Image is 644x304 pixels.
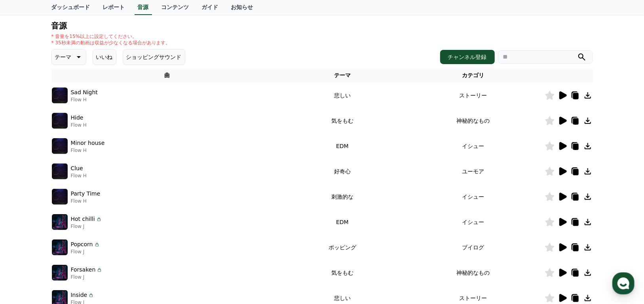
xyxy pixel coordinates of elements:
p: Party Time [71,190,101,198]
img: music [52,87,68,103]
td: 気をもむ [283,260,402,285]
p: Clue [71,164,83,173]
p: Flow H [71,173,87,179]
p: * 音量を15%以上に設定してください。 [51,33,171,40]
p: Minor house [71,139,105,147]
img: music [52,189,68,205]
button: テーマ [51,49,86,65]
p: テーマ [55,51,72,63]
a: Messages [52,238,102,258]
img: music [52,163,68,179]
p: Hot chilli [71,215,95,223]
img: music [52,265,68,281]
p: Hide [71,114,84,122]
button: チャンネル登録 [440,50,495,64]
span: Settings [117,250,137,256]
a: Settings [102,238,152,258]
td: 神秘的なもの [402,260,545,285]
td: EDM [283,133,402,159]
img: music [52,113,68,129]
p: Inside [71,291,87,299]
td: ポッピング [283,235,402,260]
td: 気をもむ [283,108,402,133]
p: Forsaken [71,266,96,274]
p: Flow H [71,147,105,154]
td: ユーモア [402,159,545,184]
td: 悲しい [283,83,402,108]
span: Messages [66,251,89,257]
span: Home [20,250,34,256]
button: ショッピングサウンド [123,49,185,65]
th: テーマ [283,68,402,83]
img: music [52,239,68,255]
img: music [52,138,68,154]
p: Flow J [71,223,102,230]
td: 神秘的なもの [402,108,545,133]
img: music [52,214,68,230]
a: Home [2,238,52,258]
p: * 35秒未満の動画は収益が少なくなる場合があります。 [51,40,171,46]
p: Flow J [71,249,100,255]
td: EDM [283,209,402,235]
th: カテゴリ [402,68,545,83]
th: 曲 [51,68,283,83]
td: イシュー [402,133,545,159]
p: Popcorn [71,240,93,249]
td: 刺激的な [283,184,402,209]
td: イシュー [402,209,545,235]
p: Flow J [71,274,103,280]
p: Flow H [71,198,101,204]
td: ブイログ [402,235,545,260]
h4: 音源 [51,21,593,30]
td: ストーリー [402,83,545,108]
td: イシュー [402,184,545,209]
button: いいね [93,49,116,65]
p: Flow H [71,97,98,103]
p: Sad Night [71,88,98,97]
p: Flow H [71,122,87,128]
td: 好奇心 [283,159,402,184]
